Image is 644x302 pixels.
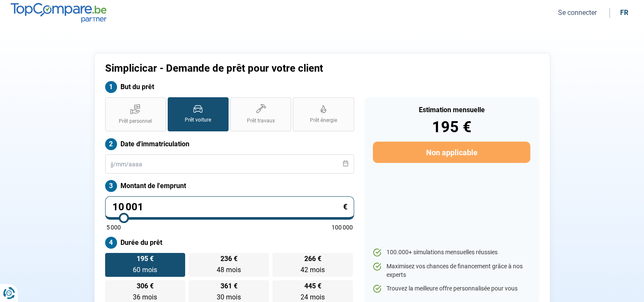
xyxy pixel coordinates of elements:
span: 48 mois [217,266,241,274]
button: Se connecter [555,8,599,17]
div: fr [620,9,628,17]
span: 361 € [220,283,238,290]
label: Montant de l'emprunt [105,180,354,192]
span: 195 € [137,256,154,262]
span: Prêt voiture [185,116,211,124]
span: 236 € [220,256,238,262]
h1: Simplicicar - Demande de prêt pour votre client [105,62,428,75]
li: Trouvez la meilleure offre personnalisée pour vous [373,285,530,293]
img: TopCompare.be [11,3,106,22]
span: 42 mois [301,266,325,274]
label: Date d'immatriculation [105,138,354,150]
span: 445 € [304,283,321,290]
label: Durée du prêt [105,237,354,249]
span: 5 000 [106,224,121,230]
input: jj/mm/aaaa [105,154,354,174]
span: 60 mois [133,266,157,274]
span: € [343,203,347,211]
div: Estimation mensuelle [373,107,530,113]
span: Prêt travaux [247,117,275,125]
span: 30 mois [217,293,241,301]
span: 306 € [137,283,154,290]
label: But du prêt [105,81,354,93]
li: Maximisez vos chances de financement grâce à nos experts [373,262,530,279]
span: Prêt énergie [310,117,337,124]
span: 24 mois [301,293,325,301]
li: 100.000+ simulations mensuelles réussies [373,248,530,257]
span: 100 000 [332,224,353,230]
span: 266 € [304,256,321,262]
span: Prêt personnel [119,118,152,125]
button: Non applicable [373,142,530,163]
span: 36 mois [133,293,157,301]
div: 195 € [373,119,530,135]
